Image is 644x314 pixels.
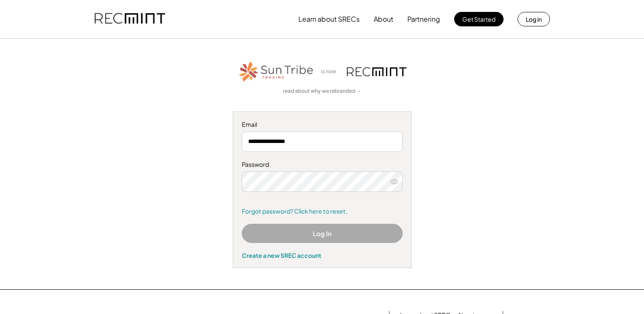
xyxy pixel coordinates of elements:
[242,207,403,216] a: Forgot password? Click here to reset.
[283,88,361,95] a: read about why we rebranded →
[518,12,550,26] button: Log in
[242,160,403,169] div: Password
[319,68,343,75] div: is now
[238,60,315,83] img: STT_Horizontal_Logo%2B-%2BColor.png
[347,67,406,76] img: recmint-logotype%403x.png
[454,12,504,26] button: Get Started
[374,11,393,28] button: About
[298,11,360,28] button: Learn about SRECs
[94,5,165,34] img: recmint-logotype%403x.png
[242,224,403,243] button: Log In
[242,251,403,259] div: Create a new SREC account
[407,11,440,28] button: Partnering
[242,120,403,129] div: Email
